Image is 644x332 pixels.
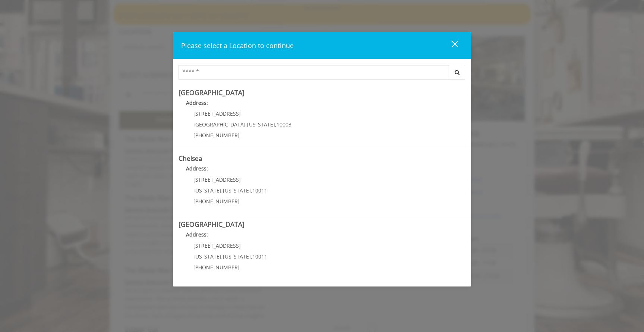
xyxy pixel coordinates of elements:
span: [US_STATE] [193,253,221,260]
b: Address: [186,99,208,106]
span: [STREET_ADDRESS] [193,242,241,249]
span: [US_STATE] [193,187,221,194]
span: [PHONE_NUMBER] [193,132,240,139]
span: [US_STATE] [223,187,251,194]
b: Address: [186,231,208,238]
div: close dialog [443,40,458,51]
span: Please select a Location to continue [181,41,294,50]
span: 10003 [277,121,291,128]
b: [GEOGRAPHIC_DATA] [179,88,244,97]
span: [PHONE_NUMBER] [193,198,240,205]
button: close dialog [438,38,463,53]
span: , [251,253,252,260]
span: , [251,187,252,194]
span: 10011 [252,187,267,194]
input: Search Center [179,65,449,80]
span: [US_STATE] [247,121,275,128]
b: Address: [186,165,208,172]
span: , [221,253,223,260]
span: [STREET_ADDRESS] [193,176,241,183]
i: Search button [453,70,461,75]
span: [PHONE_NUMBER] [193,264,240,271]
span: [GEOGRAPHIC_DATA] [193,121,246,128]
span: [US_STATE] [223,253,251,260]
b: Chelsea [179,154,202,163]
div: Center Select [179,65,465,84]
span: , [246,121,247,128]
span: 10011 [252,253,267,260]
span: , [221,187,223,194]
span: , [275,121,277,128]
span: [STREET_ADDRESS] [193,110,241,117]
b: [GEOGRAPHIC_DATA] [179,220,244,229]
